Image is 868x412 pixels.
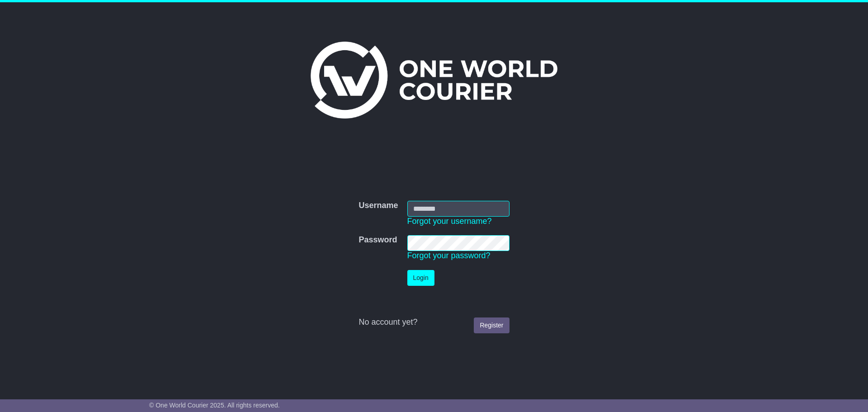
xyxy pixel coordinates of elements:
button: Login [407,270,434,286]
a: Forgot your password? [407,251,491,260]
label: Username [359,201,398,211]
a: Forgot your username? [407,217,492,226]
img: One World [311,42,557,118]
a: Register [474,317,509,333]
div: No account yet? [359,317,509,327]
span: © One World Courier 2025. All rights reserved. [149,402,280,409]
label: Password [359,235,397,245]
